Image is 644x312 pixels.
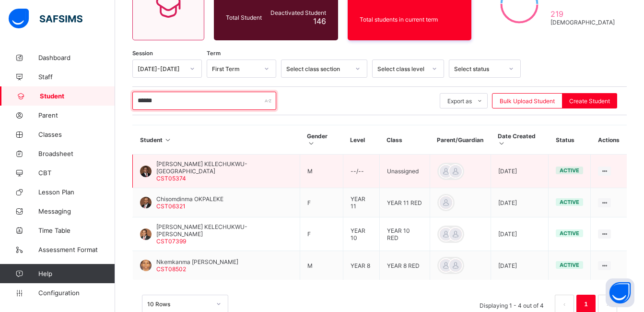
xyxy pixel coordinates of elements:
[379,188,430,217] td: YEAR 11 RED
[560,262,579,268] span: active
[38,131,115,138] span: Classes
[300,125,343,155] th: Gender
[300,251,343,280] td: M
[343,217,379,251] td: YEAR 10
[38,289,115,297] span: Configuration
[549,125,591,155] th: Status
[454,65,503,72] div: Select status
[500,97,555,105] span: Bulk Upload Student
[38,54,115,61] span: Dashboard
[156,195,223,203] span: Chisomdinma OKPALEKE
[156,203,186,210] span: CST06321
[343,155,379,188] td: --/--
[550,9,615,19] span: 219
[38,246,115,253] span: Assessment Format
[379,125,430,155] th: Class
[379,251,430,280] td: YEAR 8 RED
[377,65,426,72] div: Select class level
[491,251,549,280] td: [DATE]
[38,73,115,81] span: Staff
[300,155,343,188] td: M
[491,188,549,217] td: [DATE]
[132,50,153,57] span: Session
[307,140,315,147] i: Sort in Ascending Order
[360,16,460,23] span: Total students in current term
[9,9,82,29] img: safsims
[156,223,293,238] span: [PERSON_NAME] KELECHUKWU-[PERSON_NAME]
[447,97,472,105] span: Export as
[156,238,186,245] span: CST07399
[343,251,379,280] td: YEAR 8
[156,265,186,273] span: CST08502
[207,50,221,57] span: Term
[498,140,506,147] i: Sort in Ascending Order
[212,65,258,72] div: First Term
[560,199,579,205] span: active
[164,136,172,144] i: Sort in Ascending Order
[38,169,115,177] span: CBT
[38,270,115,277] span: Help
[300,217,343,251] td: F
[581,298,590,311] a: 1
[147,300,211,308] div: 10 Rows
[569,97,610,105] span: Create Student
[40,92,115,100] span: Student
[343,125,379,155] th: Level
[269,9,326,16] span: Deactivated Student
[430,125,491,155] th: Parent/Guardian
[550,19,615,26] span: [DEMOGRAPHIC_DATA]
[156,258,238,265] span: Nkemkanma [PERSON_NAME]
[606,278,634,307] button: Open asap
[491,125,549,155] th: Date Created
[379,155,430,188] td: Unassigned
[300,188,343,217] td: F
[286,65,350,72] div: Select class section
[491,217,549,251] td: [DATE]
[491,155,549,188] td: [DATE]
[38,150,115,157] span: Broadsheet
[38,111,115,119] span: Parent
[560,230,579,237] span: active
[38,188,115,196] span: Lesson Plan
[133,125,300,155] th: Student
[38,207,115,215] span: Messaging
[591,125,627,155] th: Actions
[560,167,579,174] span: active
[156,175,186,182] span: CST05374
[343,188,379,217] td: YEAR 11
[38,227,115,234] span: Time Table
[223,12,267,24] div: Total Student
[138,65,184,72] div: [DATE]-[DATE]
[379,217,430,251] td: YEAR 10 RED
[156,160,293,175] span: [PERSON_NAME] KELECHUKWU-[GEOGRAPHIC_DATA]
[313,16,326,26] span: 146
